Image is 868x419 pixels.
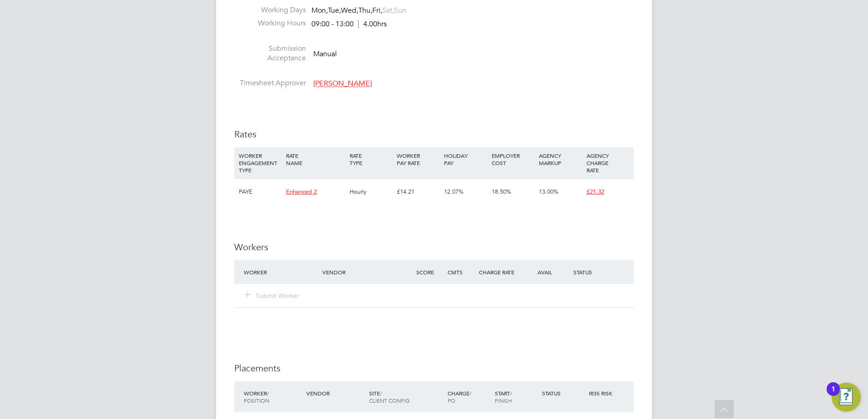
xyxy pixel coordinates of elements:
[234,128,634,140] h3: Rates
[395,179,442,205] div: £14.21
[242,385,304,409] div: Worker
[242,264,320,280] div: Worker
[320,264,414,280] div: Vendor
[313,49,337,58] span: Manual
[571,264,634,280] div: Status
[414,264,445,280] div: Score
[587,385,618,401] div: IR35 Risk
[448,390,471,404] span: / PO
[328,6,341,15] span: Tue,
[832,383,861,412] button: Open Resource Center, 1 new notification
[311,19,387,29] div: 09:00 - 13:00
[234,241,634,253] h3: Workers
[234,5,306,15] label: Working Days
[313,79,372,88] span: [PERSON_NAME]
[347,147,395,171] div: RATE TYPE
[442,147,489,171] div: HOLIDAY PAY
[234,19,306,28] label: Working Hours
[372,6,382,15] span: Fri,
[493,385,540,409] div: Start
[304,385,367,401] div: Vendor
[395,147,442,171] div: WORKER PAY RATE
[492,188,511,195] span: 18.50%
[244,390,269,404] span: / Position
[358,19,387,29] span: 4.00hrs
[445,385,493,409] div: Charge
[524,264,571,280] div: Avail
[584,147,631,178] div: AGENCY CHARGE RATE
[540,385,587,401] div: Status
[539,188,558,195] span: 13.00%
[367,385,445,409] div: Site
[234,44,306,63] label: Submission Acceptance
[445,264,477,280] div: Cmts
[587,188,604,195] span: £21.32
[489,147,537,171] div: EMPLOYER COST
[237,147,284,178] div: WORKER ENGAGEMENT TYPE
[341,6,358,15] span: Wed,
[284,147,347,171] div: RATE NAME
[237,179,284,205] div: PAYE
[394,6,406,15] span: Sun
[444,188,464,195] span: 12.07%
[234,78,306,88] label: Timesheet Approver
[477,264,524,280] div: Charge Rate
[347,179,395,205] div: Hourly
[831,389,835,401] div: 1
[537,147,584,171] div: AGENCY MARKUP
[369,390,409,404] span: / Client Config
[311,6,328,15] span: Mon,
[286,188,317,195] span: Enhanced 2
[382,6,394,15] span: Sat,
[495,390,512,404] span: / Finish
[245,291,300,300] button: Submit Worker
[358,6,372,15] span: Thu,
[234,362,634,374] h3: Placements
